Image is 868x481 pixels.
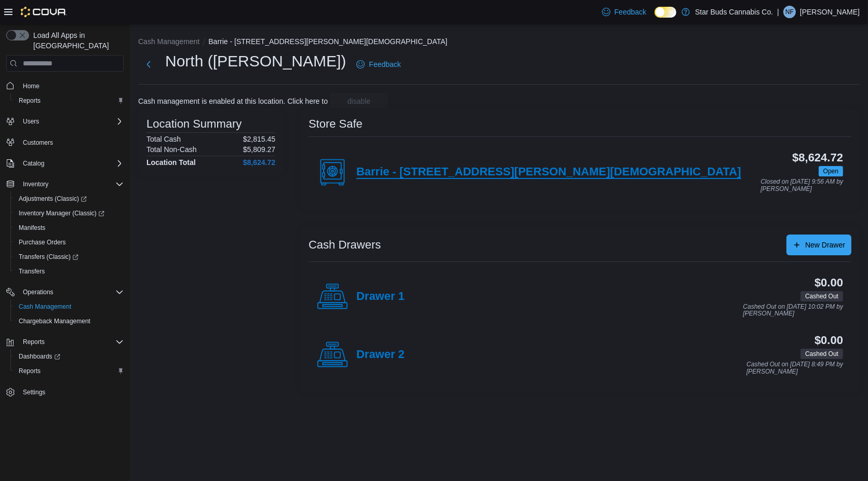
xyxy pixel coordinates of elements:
a: Reports [15,365,45,377]
a: Feedback [598,2,650,22]
nav: Complex example [6,74,124,427]
span: Home [23,82,39,90]
a: Inventory Manager (Classic) [15,207,109,219]
span: Catalog [19,157,124,170]
p: [PERSON_NAME] [800,6,860,18]
button: Customers [2,135,128,150]
p: Star Buds Cannabis Co. [695,6,773,18]
h1: North ([PERSON_NAME]) [165,51,346,72]
button: Cash Management [10,299,128,314]
span: Chargeback Management [15,315,124,327]
span: Inventory Manager (Classic) [19,209,104,217]
span: Adjustments (Classic) [15,193,124,205]
span: Dashboards [19,352,60,361]
a: Home [19,80,44,92]
button: Chargeback Management [10,314,128,328]
span: NF [785,6,794,18]
button: Reports [10,93,128,108]
span: Cashed Out [800,349,843,359]
span: Transfers [15,265,124,278]
p: Cash management is enabled at this location. Click here to [138,97,328,105]
a: Dashboards [15,350,64,363]
h4: $8,624.72 [243,158,275,167]
h4: Barrie - [STREET_ADDRESS][PERSON_NAME][DEMOGRAPHIC_DATA] [356,166,741,179]
button: Reports [19,336,49,348]
a: Transfers [15,265,49,278]
span: Open [819,166,843,176]
a: Customers [19,136,57,149]
span: Transfers (Classic) [15,251,124,263]
button: Manifests [10,221,128,235]
a: Reports [15,94,45,107]
span: Cashed Out [805,292,838,301]
a: Inventory Manager (Classic) [10,206,128,221]
span: Reports [19,367,41,375]
h3: Store Safe [309,118,363,130]
div: Noah Folino [783,6,796,18]
span: Purchase Orders [15,236,124,249]
span: Cashed Out [800,291,843,301]
button: Reports [10,364,128,378]
span: Cashed Out [805,349,838,359]
span: Users [23,117,39,126]
span: Users [19,115,124,128]
a: Settings [19,386,49,398]
nav: An example of EuiBreadcrumbs [138,36,860,49]
span: Settings [19,386,124,398]
span: Chargeback Management [19,317,90,325]
button: Users [2,114,128,129]
a: Feedback [352,54,405,75]
h4: Drawer 2 [356,348,405,362]
p: $2,815.45 [243,135,275,143]
a: Purchase Orders [15,236,70,249]
button: Next [138,54,159,75]
a: Adjustments (Classic) [10,191,128,206]
a: Manifests [15,222,49,234]
button: Settings [2,384,128,400]
button: Purchase Orders [10,235,128,250]
button: Catalog [2,156,128,171]
span: Dashboards [15,350,124,363]
span: Reports [23,338,45,346]
span: Operations [19,286,124,298]
button: Users [19,115,43,128]
button: Operations [19,286,58,298]
span: Settings [23,388,45,396]
span: Open [823,167,838,176]
h3: Cash Drawers [309,239,381,251]
button: Catalog [19,157,48,170]
span: Adjustments (Classic) [19,195,87,203]
span: Cash Management [19,303,71,311]
h3: $8,624.72 [792,152,843,164]
span: Load All Apps in [GEOGRAPHIC_DATA] [29,30,124,51]
span: Catalog [23,159,44,168]
a: Transfers (Classic) [15,251,83,263]
button: Reports [2,335,128,349]
span: Feedback [615,7,646,17]
input: Dark Mode [655,7,676,18]
span: Reports [19,97,41,105]
span: Reports [15,94,124,107]
h4: Location Total [146,158,196,167]
h6: Total Non-Cash [146,145,197,154]
span: Transfers (Classic) [19,253,78,261]
span: Reports [19,336,124,348]
p: Closed on [DATE] 9:56 AM by [PERSON_NAME] [760,178,843,193]
a: Adjustments (Classic) [15,193,91,205]
a: Dashboards [10,349,128,364]
button: Transfers [10,264,128,279]
button: disable [330,93,388,109]
span: disable [348,96,370,106]
a: Cash Management [15,300,75,313]
span: Customers [19,136,124,149]
button: Operations [2,285,128,299]
h3: $0.00 [814,277,843,289]
span: Manifests [19,224,45,232]
a: Chargeback Management [15,315,95,327]
span: Feedback [369,59,400,70]
span: Transfers [19,267,45,276]
span: Inventory [23,180,48,188]
p: $5,809.27 [243,145,275,154]
p: Cashed Out on [DATE] 8:49 PM by [PERSON_NAME] [746,361,843,375]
